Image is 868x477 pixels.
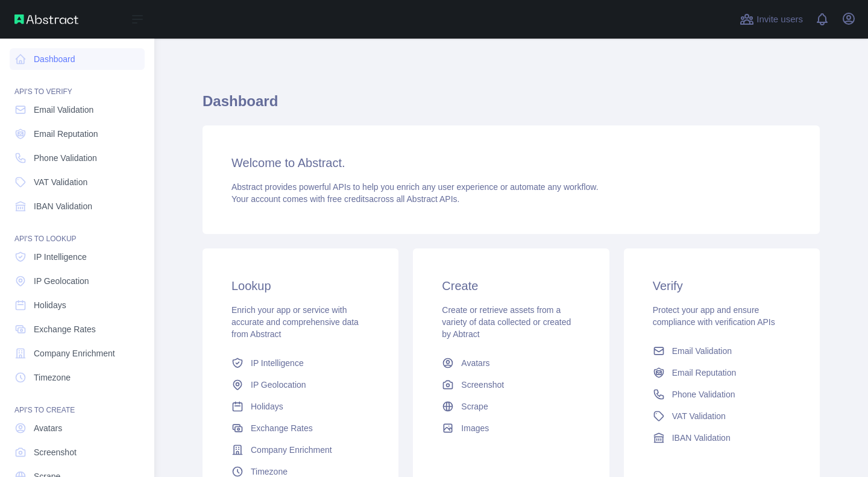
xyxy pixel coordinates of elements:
[737,10,805,29] button: Invite users
[227,396,374,417] a: Holidays
[251,444,332,456] span: Company Enrichment
[231,154,791,171] h3: Welcome to Abstract.
[34,200,92,212] span: IBAN Validation
[648,405,796,427] a: VAT Validation
[10,294,145,316] a: Holidays
[461,400,488,412] span: Scrape
[10,367,145,388] a: Timezone
[34,152,97,164] span: Phone Validation
[672,410,726,422] span: VAT Validation
[203,92,820,121] h1: Dashboard
[10,72,145,96] div: API'S TO VERIFY
[10,343,145,364] a: Company Enrichment
[227,417,374,439] a: Exchange Rates
[34,323,96,335] span: Exchange Rates
[251,357,304,369] span: IP Intelligence
[327,194,369,204] span: free credits
[442,277,580,294] h3: Create
[10,441,145,463] a: Screenshot
[10,417,145,439] a: Avatars
[653,277,791,294] h3: Verify
[34,299,66,311] span: Holidays
[34,176,87,188] span: VAT Validation
[34,275,89,287] span: IP Geolocation
[34,347,115,359] span: Company Enrichment
[34,371,71,384] span: Timezone
[251,422,313,434] span: Exchange Rates
[231,305,359,339] span: Enrich your app or service with accurate and comprehensive data from Abstract
[227,374,374,396] a: IP Geolocation
[437,374,585,396] a: Screenshot
[34,446,77,458] span: Screenshot
[10,195,145,217] a: IBAN Validation
[461,379,504,391] span: Screenshot
[231,194,459,204] span: Your account comes with across all Abstract APIs.
[10,147,145,169] a: Phone Validation
[10,48,145,70] a: Dashboard
[251,400,283,412] span: Holidays
[251,379,306,391] span: IP Geolocation
[648,384,796,405] a: Phone Validation
[10,391,145,415] div: API'S TO CREATE
[34,251,87,263] span: IP Intelligence
[672,432,731,444] span: IBAN Validation
[437,352,585,374] a: Avatars
[756,13,803,27] span: Invite users
[461,422,489,434] span: Images
[10,220,145,244] div: API'S TO LOOKUP
[648,362,796,384] a: Email Reputation
[672,345,732,357] span: Email Validation
[10,318,145,340] a: Exchange Rates
[231,182,599,192] span: Abstract provides powerful APIs to help you enrich any user experience or automate any workflow.
[34,422,62,434] span: Avatars
[10,270,145,292] a: IP Geolocation
[227,352,374,374] a: IP Intelligence
[672,388,735,400] span: Phone Validation
[442,305,571,339] span: Create or retrieve assets from a variety of data collected or created by Abtract
[227,439,374,461] a: Company Enrichment
[14,14,78,24] img: Abstract API
[437,396,585,417] a: Scrape
[648,427,796,449] a: IBAN Validation
[34,104,93,116] span: Email Validation
[231,277,370,294] h3: Lookup
[10,246,145,268] a: IP Intelligence
[672,367,737,379] span: Email Reputation
[10,123,145,145] a: Email Reputation
[461,357,489,369] span: Avatars
[437,417,585,439] a: Images
[10,99,145,121] a: Email Validation
[34,128,98,140] span: Email Reputation
[653,305,775,327] span: Protect your app and ensure compliance with verification APIs
[648,340,796,362] a: Email Validation
[10,171,145,193] a: VAT Validation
